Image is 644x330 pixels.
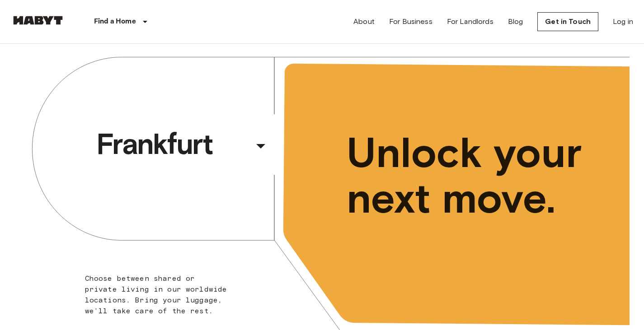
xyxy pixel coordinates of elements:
span: Unlock your next move. [347,130,592,221]
a: Log in [613,16,633,27]
p: Find a Home [94,16,136,27]
a: About [353,16,375,27]
span: Choose between shared or private living in our worldwide locations. Bring your luggage, we'll tak... [85,274,227,315]
img: Habyt [11,16,65,25]
a: Get in Touch [537,12,598,31]
button: Frankfurt [93,123,275,165]
a: For Landlords [447,16,494,27]
a: For Business [389,16,432,27]
a: Blog [508,16,523,27]
span: Frankfurt [96,126,250,162]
